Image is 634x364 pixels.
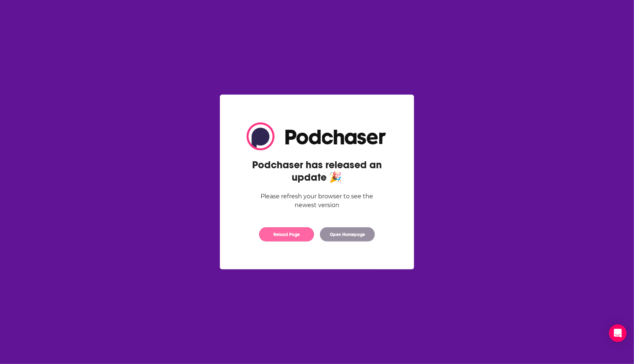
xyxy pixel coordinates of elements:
h2: Podchaser has released an update 🎉 [247,159,387,184]
button: Reload Page [259,227,314,242]
img: Logo [247,122,387,150]
div: Please refresh your browser to see the newest version [247,192,387,210]
button: Open Homepage [320,227,375,242]
div: Open Intercom Messenger [609,324,627,342]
